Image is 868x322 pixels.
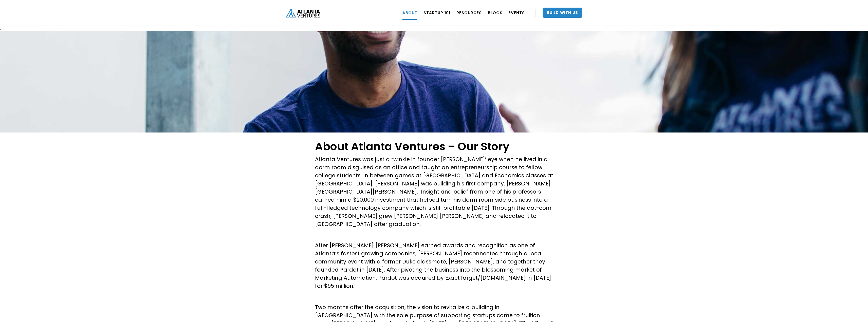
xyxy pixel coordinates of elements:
a: ABOUT [402,6,417,20]
a: EVENTS [509,6,525,20]
a: BLOGS [488,6,503,20]
a: RESOURCES [456,6,482,20]
a: Startup 101 [423,6,450,20]
p: Atlanta Ventures was just a twinkle in founder [PERSON_NAME]’ eye when he lived in a dorm room di... [315,155,553,228]
h1: About Atlanta Ventures – Our Story [315,140,553,153]
a: Build With Us [543,8,582,18]
p: After [PERSON_NAME] [PERSON_NAME] earned awards and recognition as one of Atlanta’s fastest growi... [315,241,553,290]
